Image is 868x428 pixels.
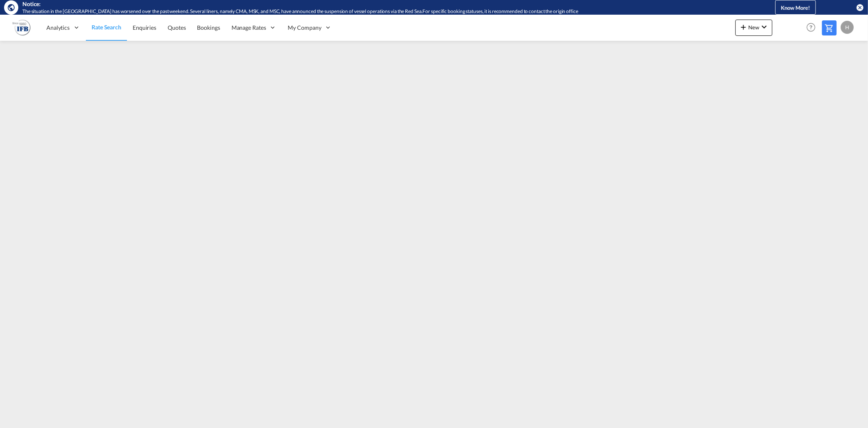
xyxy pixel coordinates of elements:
a: Enquiries [127,14,162,41]
button: icon-close-circle [856,3,864,11]
md-icon: icon-earth [7,3,15,11]
a: Quotes [162,14,191,41]
span: Know More! [781,4,810,11]
span: Help [804,20,818,34]
a: Bookings [192,14,226,41]
span: Analytics [46,24,70,32]
span: My Company [288,24,321,32]
span: Manage Rates [232,24,266,32]
md-icon: icon-chevron-down [759,22,769,32]
button: icon-plus 400-fgNewicon-chevron-down [735,20,772,36]
span: Enquiries [133,24,156,31]
div: The situation in the Red Sea has worsened over the past weekend. Several liners, namely CMA, MSK,... [22,8,735,15]
div: H [841,21,854,34]
div: Manage Rates [226,14,282,41]
md-icon: icon-plus 400-fg [739,22,748,32]
span: Rate Search [92,24,121,31]
a: Rate Search [86,14,127,41]
span: Bookings [197,24,220,31]
div: Analytics [41,14,86,41]
span: Quotes [168,24,186,31]
span: New [739,24,769,31]
div: Help [804,20,822,35]
div: My Company [282,14,338,41]
img: b628ab10256c11eeb52753acbc15d091.png [12,18,31,37]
